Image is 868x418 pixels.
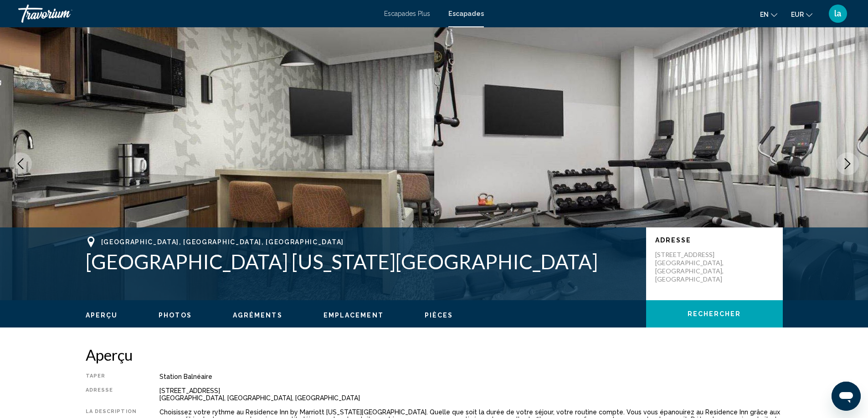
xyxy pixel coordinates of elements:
[233,311,282,319] button: Agréments
[233,312,282,319] span: Agréments
[384,10,430,17] a: Escapades Plus
[9,152,32,175] button: Previous image
[159,373,783,380] div: Station balnéaire
[86,312,118,319] span: Aperçu
[86,250,637,273] h1: [GEOGRAPHIC_DATA] [US_STATE][GEOGRAPHIC_DATA]
[159,312,192,319] span: Photos
[791,11,804,18] font: EUR
[791,8,812,21] button: Changer de devise
[425,311,453,319] button: Pièces
[688,311,741,318] span: Rechercher
[86,346,783,364] h2: Aperçu
[836,152,859,175] button: Next image
[760,11,769,18] font: en
[86,373,137,380] div: Taper
[448,10,484,17] a: Escapades
[655,251,728,283] p: [STREET_ADDRESS] [GEOGRAPHIC_DATA], [GEOGRAPHIC_DATA], [GEOGRAPHIC_DATA]
[101,238,344,246] span: [GEOGRAPHIC_DATA], [GEOGRAPHIC_DATA], [GEOGRAPHIC_DATA]
[646,300,783,327] button: Rechercher
[86,311,118,319] button: Aperçu
[832,382,861,411] iframe: Bouton de lancement de la fenêtre de messagerie
[834,9,842,18] font: la
[324,311,384,319] button: Emplacement
[159,311,192,319] button: Photos
[86,387,137,402] div: Adresse
[425,312,453,319] span: Pièces
[18,5,375,23] a: Travorium
[655,237,774,244] p: Adresse
[159,387,783,402] div: [STREET_ADDRESS] [GEOGRAPHIC_DATA], [GEOGRAPHIC_DATA], [GEOGRAPHIC_DATA]
[826,4,850,23] button: Menu utilisateur
[324,312,384,319] span: Emplacement
[760,8,777,21] button: Changer de langue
